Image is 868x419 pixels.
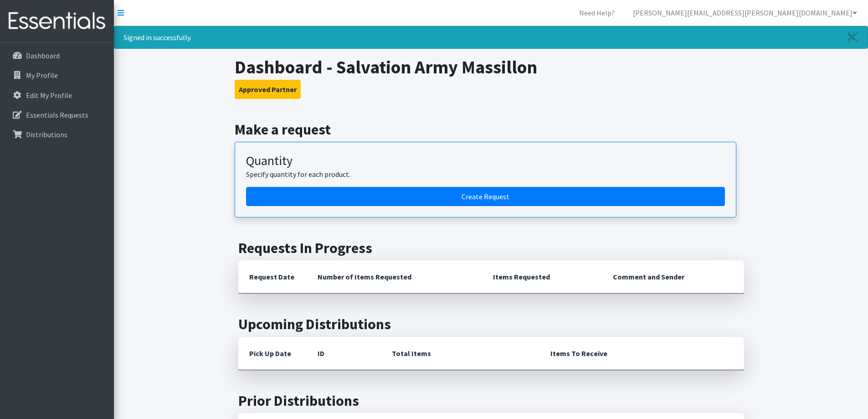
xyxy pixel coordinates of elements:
[246,169,725,180] p: Specify quantity for each product.
[4,106,110,124] a: Essentials Requests
[238,239,744,257] h2: Requests In Progress
[238,260,307,294] th: Request Date
[246,153,725,169] h3: Quantity
[235,80,301,99] button: Approved Partner
[26,51,60,60] p: Dashboard
[602,260,744,294] th: Comment and Sender
[838,26,868,48] a: Close
[246,187,725,206] a: Create a request by quantity
[114,26,868,49] div: Signed in successfully.
[307,337,381,370] th: ID
[381,337,539,370] th: Total Items
[4,47,110,65] a: Dashboard
[26,110,88,119] p: Essentials Requests
[4,86,110,104] a: Edit My Profile
[4,66,110,84] a: My Profile
[238,337,307,370] th: Pick Up Date
[26,71,58,80] p: My Profile
[307,260,483,294] th: Number of Items Requested
[4,6,110,36] img: HumanEssentials
[482,260,602,294] th: Items Requested
[238,316,744,333] h2: Upcoming Distributions
[235,56,747,78] h1: Dashboard - Salvation Army Massillon
[238,392,744,409] h2: Prior Distributions
[539,337,744,370] th: Items To Receive
[26,130,67,139] p: Distributions
[26,91,72,100] p: Edit My Profile
[4,125,110,144] a: Distributions
[626,4,864,22] a: [PERSON_NAME][EMAIL_ADDRESS][PERSON_NAME][DOMAIN_NAME]
[235,121,747,138] h2: Make a request
[572,4,622,22] a: Need Help?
